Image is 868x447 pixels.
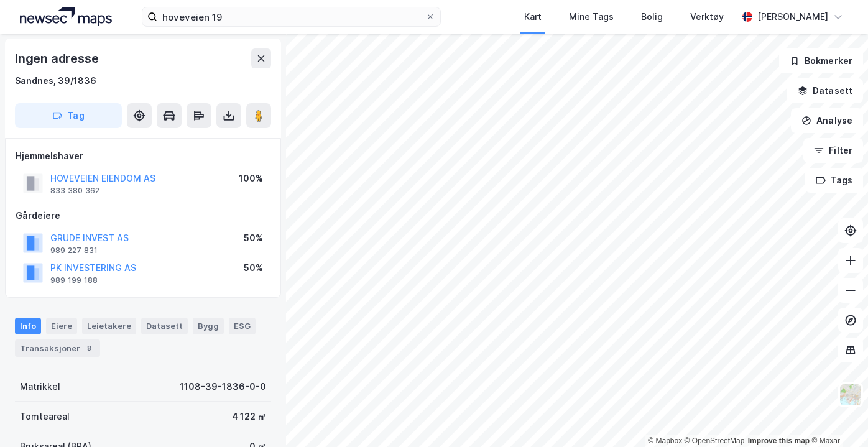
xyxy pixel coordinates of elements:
a: Improve this map [748,436,810,445]
div: Kart [524,9,542,24]
button: Tag [15,103,122,128]
div: Ingen adresse [15,48,101,68]
div: Gårdeiere [16,208,270,223]
div: Hjemmelshaver [16,149,270,164]
div: 8 [83,342,95,354]
a: OpenStreetMap [685,436,745,445]
img: logo.a4113a55bc3d86da70a041830d287a7e.svg [20,7,112,26]
div: Bygg [193,318,224,334]
div: 989 199 188 [50,275,98,285]
div: Verktøy [690,9,724,24]
div: ESG [229,318,256,334]
button: Bokmerker [779,48,863,73]
div: 989 227 831 [50,246,98,256]
div: 4 122 ㎡ [232,409,266,424]
img: Z [839,383,862,407]
input: Søk på adresse, matrikkel, gårdeiere, leietakere eller personer [157,7,425,26]
div: 50% [244,260,263,275]
iframe: Chat Widget [806,387,868,447]
button: Filter [803,138,863,163]
div: Sandnes, 39/1836 [15,73,96,88]
div: Matrikkel [20,379,60,394]
div: 833 380 362 [50,186,99,196]
div: Kontrollprogram for chat [806,387,868,447]
div: Datasett [141,318,188,334]
div: Mine Tags [569,9,614,24]
div: [PERSON_NAME] [757,9,828,24]
button: Analyse [791,108,863,133]
div: Bolig [641,9,663,24]
div: Tomteareal [20,409,70,424]
div: 50% [244,231,263,246]
div: 1108-39-1836-0-0 [180,379,266,394]
button: Datasett [787,78,863,103]
div: Leietakere [82,318,136,334]
div: Eiere [46,318,77,334]
button: Tags [805,168,863,193]
a: Mapbox [648,436,682,445]
div: Transaksjoner [15,339,100,357]
div: Info [15,318,41,334]
div: 100% [239,171,263,186]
